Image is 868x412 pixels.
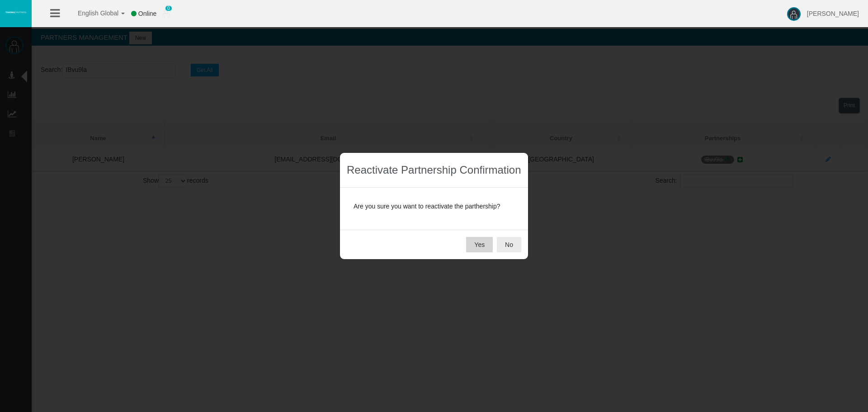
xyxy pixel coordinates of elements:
[354,201,514,212] p: Are you sure you want to reactivate the parthership?
[807,10,859,17] span: [PERSON_NAME]
[66,9,118,17] span: English Global
[497,237,521,252] button: No
[163,9,170,19] img: user_small.png
[466,237,493,252] button: Yes
[347,164,521,176] h3: Reactivate Partnership Confirmation
[138,10,156,17] span: Online
[5,10,27,14] img: logo.svg
[787,7,801,21] img: user-image
[165,5,172,11] span: 0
